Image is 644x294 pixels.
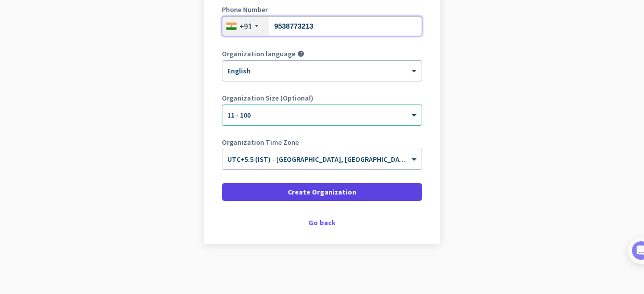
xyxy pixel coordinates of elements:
[222,94,422,102] label: Organization Size (Optional)
[222,219,422,226] div: Go back
[239,21,252,31] div: +91
[222,183,422,201] button: Create Organization
[288,187,356,197] span: Create Organization
[297,50,304,57] i: help
[222,139,422,146] label: Organization Time Zone
[222,16,422,36] input: 74104 10123
[222,6,422,13] label: Phone Number
[222,50,295,57] label: Organization language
